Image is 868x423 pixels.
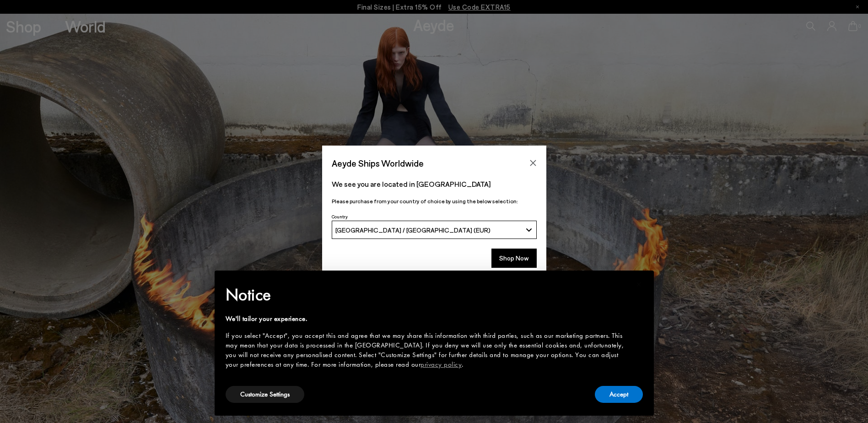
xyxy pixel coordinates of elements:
span: Aeyde Ships Worldwide [332,155,424,171]
div: If you select "Accept", you accept this and agree that we may share this information with third p... [226,331,628,369]
button: Shop Now [491,249,537,268]
p: Please purchase from your country of choice by using the below selection: [332,197,537,206]
span: × [636,277,642,291]
a: privacy policy [421,360,462,369]
div: We'll tailor your experience. [226,314,628,324]
p: We see you are located in [GEOGRAPHIC_DATA] [332,179,537,190]
button: Customize Settings [226,386,304,403]
button: Close this notice [628,273,650,295]
span: Country [332,214,348,219]
span: [GEOGRAPHIC_DATA] / [GEOGRAPHIC_DATA] (EUR) [335,226,491,234]
h2: Notice [226,283,628,307]
button: Accept [595,386,643,403]
button: Close [526,156,540,170]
